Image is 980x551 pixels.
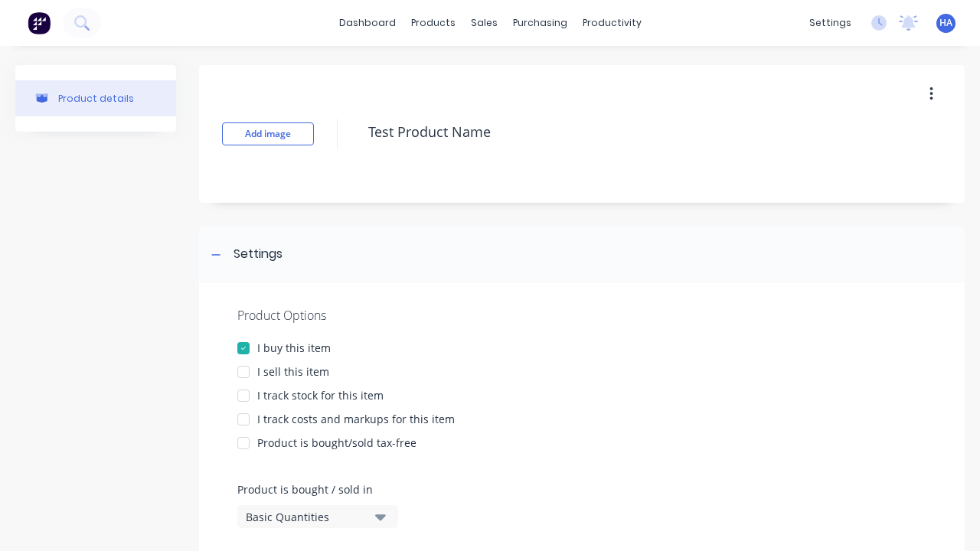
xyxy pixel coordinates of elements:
div: I buy this item [257,340,331,356]
div: I track stock for this item [257,387,384,403]
a: dashboard [332,11,403,34]
button: Product details [15,80,176,116]
div: I track costs and markups for this item [257,411,455,427]
div: products [403,11,463,34]
div: Settings [234,245,283,264]
div: purchasing [505,11,575,34]
div: Basic Quantities [246,509,368,525]
div: settings [802,11,859,34]
div: Product Options [237,306,926,324]
div: productivity [575,11,649,34]
div: I sell this item [257,364,329,380]
img: Factory [28,11,51,34]
button: Add image [222,122,314,145]
div: sales [463,11,505,34]
span: HA [939,16,952,30]
label: Product is bought / sold in [237,481,390,497]
div: Product is bought/sold tax-free [257,435,416,451]
div: Product details [58,93,134,104]
textarea: Test Product Name [361,114,936,150]
button: Basic Quantities [237,505,398,528]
